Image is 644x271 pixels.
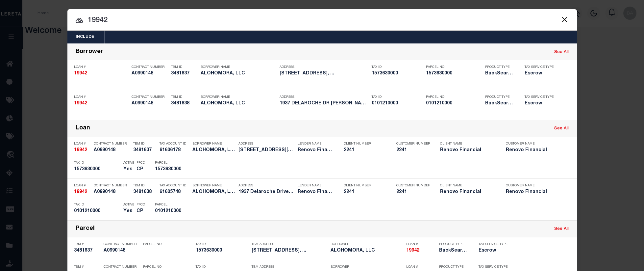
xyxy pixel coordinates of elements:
h5: Renovo Financial [440,148,496,153]
p: Product Type [439,265,469,269]
h5: Renovo Financial [298,148,334,153]
p: Contract Number [104,265,140,269]
p: TBM # [74,265,100,269]
a: See All [554,227,569,231]
strong: 19942 [74,148,87,152]
h5: 2241 [396,189,429,195]
h5: Renovo Financial [506,148,562,153]
h5: 2241 [344,148,386,153]
p: Borrower [331,242,403,246]
p: Customer Name [506,184,562,188]
p: PPCC [136,161,145,165]
h5: 0101210000 [426,101,482,106]
p: Contract Number [132,95,168,99]
p: Tax Account ID [160,184,189,188]
h5: BackSearch,Escrow [439,248,469,254]
p: Borrower Name [201,65,276,69]
h5: 2241 [396,148,429,153]
div: Parcel [76,225,95,233]
strong: 19942 [406,248,419,253]
h5: Renovo Financial [506,189,562,195]
p: Product Type [439,242,469,246]
h5: CP [136,167,145,172]
div: Borrower [76,48,103,56]
h5: 12613 DEEDER LN Jacksonville, ... [252,248,327,254]
p: Loan # [74,142,90,146]
p: Customer Name [506,142,562,146]
h5: 19942 [74,189,90,195]
p: Parcel No [143,242,192,246]
h5: 3481638 [171,101,197,106]
h5: Renovo Financial [298,189,334,195]
p: Contract Number [94,142,130,146]
h5: 1573630000 [426,71,482,76]
p: Customer Number [396,184,430,188]
p: Parcel No [143,265,192,269]
h5: A0990148 [104,248,140,254]
h5: 3481637 [171,71,197,76]
h5: 1573630000 [372,71,423,76]
h5: 0101210000 [155,208,185,214]
strong: 19942 [74,190,87,194]
h5: 3481637 [74,248,100,254]
p: TBM ID [171,95,197,99]
p: Borrower Name [192,142,235,146]
p: Client Number [344,184,386,188]
p: Parcel No [426,95,482,99]
p: Tax ID [74,203,120,207]
h5: A0990148 [132,71,168,76]
p: Parcel [155,161,185,165]
h5: 1937 Delaroche Drive West Jacks... [238,189,294,195]
h5: 19942 [74,101,128,106]
p: Tax Account ID [160,142,189,146]
h5: Renovo Financial [440,189,496,195]
p: Loan # [74,65,128,69]
p: Client Name [440,142,496,146]
p: Borrower [331,265,403,269]
p: Tax ID [372,65,423,69]
p: Product Type [485,95,515,99]
p: TBM Address [252,265,327,269]
h5: 61606178 [160,148,189,153]
p: Lender Name [298,142,334,146]
p: Tax Service Type [479,265,508,269]
div: Loan [76,125,90,132]
h5: BackSearch,Escrow [485,101,515,106]
p: TBM ID [133,184,156,188]
h5: Escrow [525,101,557,106]
p: Parcel No [426,65,482,69]
p: Loan # [406,242,436,246]
h5: 12613 DEEDER LN Jacksonville, ... [280,71,368,76]
h5: A0990148 [94,189,130,195]
h5: BackSearch,Escrow [485,71,515,76]
h5: ALOHOMORA, LLC [331,248,403,254]
h5: 19942 [74,71,128,76]
p: Tax ID [196,242,248,246]
p: TBM ID [171,65,197,69]
input: Start typing... [67,15,577,26]
h5: A0990148 [132,101,168,106]
p: Lender Name [298,184,334,188]
p: Tax Service Type [525,65,557,69]
p: Active [123,161,134,165]
strong: 19942 [74,101,87,106]
p: Borrower Name [192,184,235,188]
h5: 61605748 [160,189,189,195]
h5: Yes [123,208,133,214]
strong: 19942 [74,71,87,76]
p: Loan # [406,265,436,269]
button: Close [560,15,569,24]
h5: 0101210000 [372,101,423,106]
h5: 0101210000 [74,208,120,214]
p: Address [238,184,294,188]
p: TBM Address [252,242,327,246]
a: See All [554,126,569,131]
h5: Escrow [479,248,508,254]
p: Client Name [440,184,496,188]
h5: 12613 Deeder Lane Jacksonville,... [238,148,294,153]
p: Product Type [485,65,515,69]
a: See All [554,50,569,54]
p: Client Number [344,142,386,146]
h5: Yes [123,167,133,172]
h5: 3481637 [133,148,156,153]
